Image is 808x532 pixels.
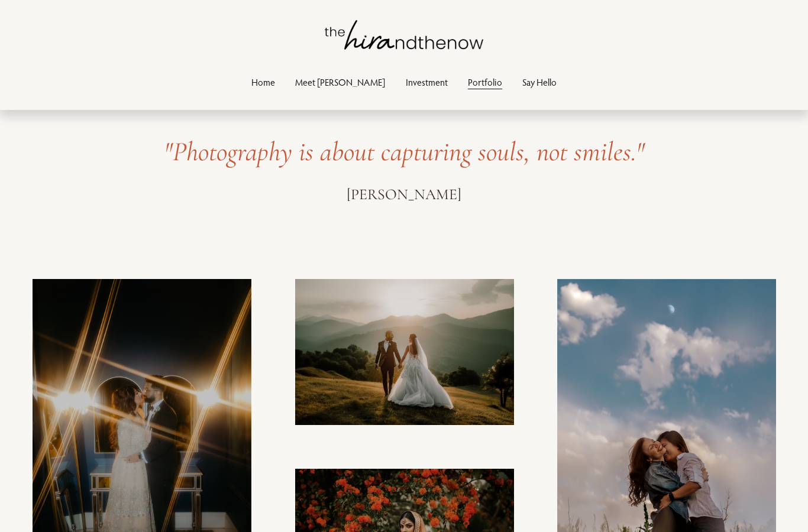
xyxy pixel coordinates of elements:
[347,185,461,203] span: [PERSON_NAME]
[325,20,483,50] img: thehirandthenow
[295,74,385,90] a: Meet [PERSON_NAME]
[295,279,514,425] img: George + Liana_2.jpg
[164,135,645,168] em: "Photography is about capturing souls, not smiles."
[522,74,557,90] a: Say Hello
[406,74,448,90] a: Investment
[251,74,275,90] a: Home
[468,74,502,90] a: Portfolio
